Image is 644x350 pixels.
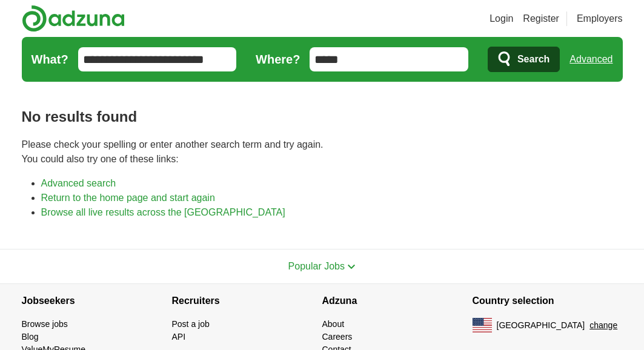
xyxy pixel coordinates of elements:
span: Search [517,47,549,71]
a: Blog [22,332,39,342]
button: change [589,319,617,332]
span: [GEOGRAPHIC_DATA] [497,319,585,332]
a: Post a job [172,319,210,329]
a: About [322,319,345,329]
img: Adzuna logo [22,5,125,32]
h1: No results found [22,106,623,128]
a: API [172,332,186,342]
h4: Country selection [473,284,623,318]
a: Employers [577,12,623,26]
img: toggle icon [347,264,356,269]
a: Browse all live results across the [GEOGRAPHIC_DATA] [41,207,285,217]
a: Advanced [569,47,612,71]
label: Where? [256,50,300,68]
p: Please check your spelling or enter another search term and try again. You could also try one of ... [22,137,623,167]
img: US flag [473,318,492,332]
a: Advanced search [41,178,116,188]
a: Register [523,12,559,26]
label: What? [32,50,68,68]
button: Search [488,47,560,72]
a: Return to the home page and start again [41,193,215,203]
a: Login [490,12,513,26]
a: Browse jobs [22,319,68,329]
span: Popular Jobs [288,261,345,271]
a: Careers [322,332,353,342]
